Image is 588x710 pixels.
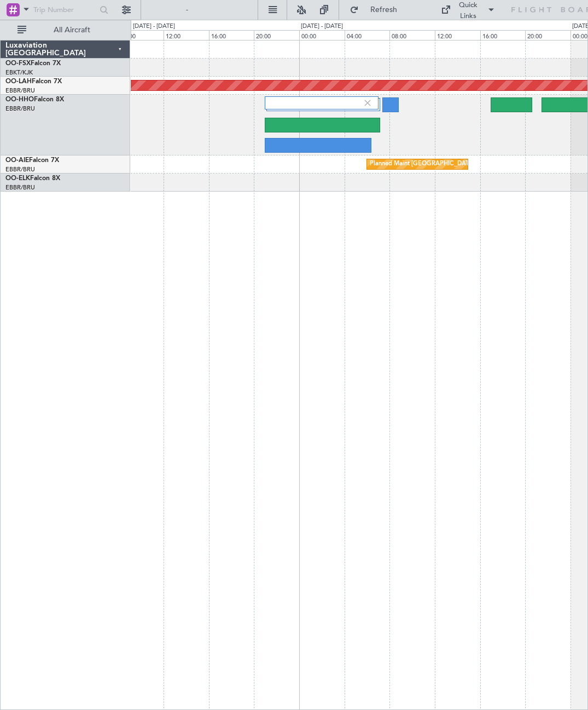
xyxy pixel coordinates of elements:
button: Refresh [345,1,410,19]
span: All Aircraft [28,26,115,34]
span: OO-AIE [5,157,29,164]
input: Trip Number [33,2,96,18]
a: EBBR/BRU [5,86,35,95]
div: 00:00 [299,30,345,40]
a: OO-ELKFalcon 8X [5,175,60,182]
div: 04:00 [345,30,390,40]
a: EBBR/BRU [5,105,35,113]
div: 08:00 [389,30,435,40]
button: Quick Links [435,1,501,19]
div: 16:00 [209,30,254,40]
span: OO-FSX [5,60,31,67]
a: EBBR/BRU [5,165,35,174]
a: OO-AIEFalcon 7X [5,157,59,164]
a: OO-LAHFalcon 7X [5,78,62,85]
div: Planned Maint [GEOGRAPHIC_DATA] ([GEOGRAPHIC_DATA] National) [370,156,568,172]
span: OO-ELK [5,175,30,182]
a: OO-FSXFalcon 7X [5,60,61,67]
img: gray-close.svg [363,98,372,108]
div: 20:00 [254,30,299,40]
div: 08:00 [119,30,164,40]
a: EBKT/KJK [5,68,33,77]
button: All Aircraft [12,21,119,39]
span: OO-LAH [5,78,32,85]
a: EBBR/BRU [5,183,35,192]
div: 12:00 [435,30,480,40]
span: OO-HHO [5,96,34,103]
div: 16:00 [480,30,526,40]
a: OO-HHOFalcon 8X [5,96,64,103]
div: [DATE] - [DATE] [133,22,175,31]
div: [DATE] - [DATE] [301,22,343,31]
span: Refresh [361,6,407,14]
div: 12:00 [164,30,209,40]
div: 20:00 [525,30,570,40]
